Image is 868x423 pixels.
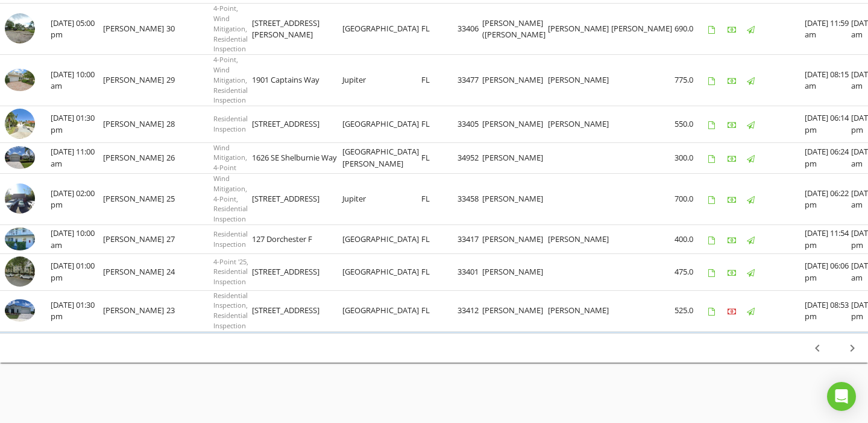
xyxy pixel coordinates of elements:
img: streetview [5,13,35,43]
img: streetview [5,256,35,287]
td: [DATE] 01:30 pm [51,106,103,143]
td: [DATE] 02:00 pm [51,174,103,225]
td: [PERSON_NAME] [103,174,166,225]
td: [DATE] 11:00 am [51,142,103,173]
td: 27 [166,225,213,254]
span: 4-Point '25, Residential Inspection [213,257,248,287]
td: 1626 SE Shelburnie Way [252,142,342,173]
td: [PERSON_NAME] [103,225,166,254]
td: [PERSON_NAME] [611,4,675,55]
td: 33405 [458,106,482,143]
td: FL [421,55,458,106]
td: [DATE] 05:00 pm [51,4,103,55]
img: 8510240%2Fcover_photos%2FeG8TTm5C1QDAun6L1e8O%2Fsmall.jpeg [5,299,35,322]
td: 30 [166,4,213,55]
td: 525.0 [675,290,708,331]
td: 475.0 [675,254,708,291]
td: [DATE] 01:00 pm [51,254,103,291]
button: Next page [841,337,863,359]
img: 8526179%2Fcover_photos%2FI0lkx9Odv9in3B4sSXOA%2Fsmall.jpeg [5,227,35,250]
td: FL [421,225,458,254]
td: [STREET_ADDRESS] [252,254,342,291]
td: [PERSON_NAME] [482,106,548,143]
span: 4-Point, Wind Mitigation, Residential Inspection [213,55,248,104]
td: [STREET_ADDRESS] [252,106,342,143]
td: 127 Dorchester F [252,225,342,254]
td: [GEOGRAPHIC_DATA] [342,225,421,254]
td: 33412 [458,290,482,331]
td: 400.0 [675,225,708,254]
td: FL [421,290,458,331]
td: [PERSON_NAME] [548,4,611,55]
span: 4-Point, Wind Mitigation, Residential Inspection [213,4,248,53]
td: [STREET_ADDRESS][PERSON_NAME] [252,4,342,55]
td: [PERSON_NAME] [482,290,548,331]
td: [GEOGRAPHIC_DATA] [342,290,421,331]
td: [DATE] 08:53 pm [805,290,851,331]
i: chevron_right [845,341,860,355]
td: [STREET_ADDRESS] [252,290,342,331]
td: 25 [166,174,213,225]
td: 33417 [458,225,482,254]
td: [STREET_ADDRESS] [252,174,342,225]
td: 29 [166,55,213,106]
td: 300.0 [675,142,708,173]
td: 550.0 [675,106,708,143]
td: FL [421,4,458,55]
td: [DATE] 06:24 pm [805,142,851,173]
td: [DATE] 01:30 pm [51,290,103,331]
td: 775.0 [675,55,708,106]
td: [DATE] 11:54 pm [805,225,851,254]
td: [DATE] 10:00 am [51,55,103,106]
i: chevron_left [810,341,825,355]
button: Previous page [807,337,828,359]
td: Jupiter [342,55,421,106]
td: [PERSON_NAME] [548,55,611,106]
td: [PERSON_NAME] [548,290,611,331]
td: [PERSON_NAME] [548,225,611,254]
td: [PERSON_NAME] [548,106,611,143]
td: [GEOGRAPHIC_DATA][PERSON_NAME] [342,142,421,173]
td: [PERSON_NAME] [482,55,548,106]
span: Residential Inspection [213,114,248,133]
img: 8517313%2Fcover_photos%2FoTVcy7HdTh74HIyd6Zuv%2Fsmall.jpeg [5,146,35,169]
td: 33477 [458,55,482,106]
span: Residential Inspection, Residential Inspection [213,291,248,330]
img: 8542755%2Fcover_photos%2FInn6x4kxXvtxBb3Gdu3n%2Fsmall.png [5,69,35,92]
td: 690.0 [675,4,708,55]
td: 34952 [458,142,482,173]
td: [PERSON_NAME] ([PERSON_NAME] [482,4,548,55]
td: [DATE] 06:22 pm [805,174,851,225]
td: [PERSON_NAME] [103,142,166,173]
span: Wind Mitigation, 4-Point, Residential Inspection [213,174,248,223]
td: [DATE] 06:06 pm [805,254,851,291]
td: 24 [166,254,213,291]
td: [GEOGRAPHIC_DATA] [342,106,421,143]
span: Wind Mitigation, 4-Point [213,143,247,173]
td: [PERSON_NAME] [482,174,548,225]
td: 33458 [458,174,482,225]
td: [GEOGRAPHIC_DATA] [342,4,421,55]
td: 26 [166,142,213,173]
td: [PERSON_NAME] [482,142,548,173]
td: [DATE] 06:14 pm [805,106,851,143]
div: Open Intercom Messenger [827,382,856,411]
td: Jupiter [342,174,421,225]
td: [PERSON_NAME] [103,55,166,106]
td: [PERSON_NAME] [103,106,166,143]
td: FL [421,254,458,291]
td: [DATE] 11:59 am [805,4,851,55]
td: 1901 Captains Way [252,55,342,106]
td: FL [421,106,458,143]
td: [DATE] 08:15 am [805,55,851,106]
td: [GEOGRAPHIC_DATA] [342,254,421,291]
span: Residential Inspection [213,229,248,249]
td: FL [421,142,458,173]
td: [PERSON_NAME] [103,254,166,291]
td: 28 [166,106,213,143]
td: 33401 [458,254,482,291]
td: FL [421,174,458,225]
td: [PERSON_NAME] [103,4,166,55]
td: [PERSON_NAME] [482,225,548,254]
td: 700.0 [675,174,708,225]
